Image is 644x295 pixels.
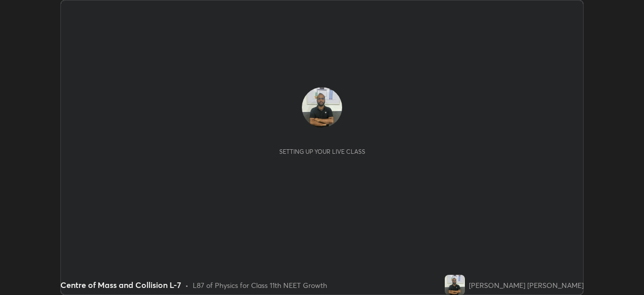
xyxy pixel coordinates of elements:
[193,280,327,290] div: L87 of Physics for Class 11th NEET Growth
[279,148,365,155] div: Setting up your live class
[469,280,584,290] div: [PERSON_NAME] [PERSON_NAME]
[302,87,342,128] img: e04d73a994264d18b7f449a5a63260c4.jpg
[185,280,189,290] div: •
[445,275,465,295] img: e04d73a994264d18b7f449a5a63260c4.jpg
[60,279,181,291] div: Centre of Mass and Collision L-7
